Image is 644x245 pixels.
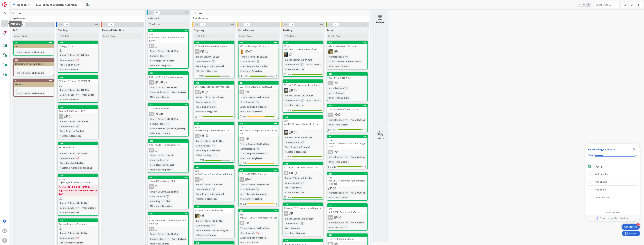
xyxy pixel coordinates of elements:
[70,98,70,101] span: :
[299,98,300,102] span: :
[148,72,188,75] div: 323
[283,115,323,159] a: 309729 - wsSICRIMEnviaInfoCriminalEstrangeiraLSTime in Column:5d 8h 14mComplexidade:Area:Registo ...
[14,44,54,48] div: dsd
[206,110,218,113] div: Registos
[201,64,201,68] span: :
[300,94,314,97] div: 1d 10h 32m
[283,80,323,83] div: 197
[344,55,344,59] span: :
[283,83,323,87] div: 822 - wsSSElegibilidadeTarifaSocial
[195,95,211,99] div: Time in Column
[149,90,165,94] div: Complexidade
[284,88,288,93] img: LS
[283,116,323,129] div: 309729 - wsSICRIMEnviaInfoCriminalEstrangeira
[70,68,79,71] div: Batch
[14,62,54,66] div: Definitions of Ready & Done
[59,58,74,62] div: Complexidade
[14,59,54,62] div: 103
[165,90,165,94] span: :
[245,105,246,109] span: :
[58,41,98,48] div: 364936 - prjIC_Ice
[75,53,75,57] span: :
[58,105,98,139] a: 233144 - wsBUPiConsultaRGGDFTime in Column:35d 8h 17mComplexidade:Area:Registo PredialMilestone:R...
[328,60,334,63] div: Area
[287,72,291,76] span: 9/9
[149,112,154,116] div: GN
[344,118,344,122] span: :
[194,90,234,94] div: CP
[285,116,323,118] div: 309
[284,52,288,57] img: JC
[327,104,367,107] div: 178
[240,82,279,84] div: 124
[60,76,98,78] div: 354
[59,63,65,67] div: Area
[194,41,234,44] div: 338
[195,49,200,54] div: VM
[334,60,335,63] span: :
[58,114,98,119] div: DF
[149,63,160,67] div: Milestone
[148,32,188,43] div: 844 - wsSIRPPesquisaNomeProprietarioVigencia
[243,115,246,118] span: 1 / 3
[150,104,188,106] div: 257
[196,82,234,84] div: 305
[300,94,300,97] span: :
[156,113,158,115] span: 12
[306,63,311,66] div: Area
[247,50,249,52] span: 6
[250,110,251,113] span: :
[327,81,367,85] div: SL
[17,34,28,38] span: Add Card...
[195,69,206,73] div: Milestone
[328,86,344,90] div: Complexidade
[194,81,234,85] div: 305
[161,113,163,115] span: 4
[14,79,54,87] div: 92README
[59,98,70,101] div: Milestone
[240,55,255,59] div: Time in Column
[160,63,161,67] span: :
[327,107,367,112] div: 775 - wsFINATInfoContribuinte
[149,54,165,58] div: Complexidade
[284,94,300,97] div: Time in Column
[295,67,305,71] div: Outros
[106,34,117,38] span: Add Card...
[177,90,177,94] span: :
[245,64,246,68] span: :
[70,98,79,101] div: Batch
[240,41,279,44] div: 336
[202,91,204,93] span: 1
[247,91,249,93] span: 3
[177,90,187,94] div: Outros
[295,103,305,107] div: Outros
[75,88,90,92] div: 41d 10h 22m
[59,93,74,97] div: Complexidade
[148,75,188,79] div: 833 - wsFINESPAPFaturaEletronica
[150,30,188,32] div: 330
[283,41,323,77] a: 247771 - wsFINATConsultaImoveisCallbackJCTime in Column:1d 9h 32mComplexidade:Area:OutrosMileston...
[31,50,31,54] span: :
[312,63,321,66] div: Outros
[58,79,98,83] div: 926 - prjIC_AtualizaSIIC2SICRIM
[327,72,367,80] div: 219919 - prjSC_SparkUtils
[161,81,163,83] span: 6
[13,58,54,76] a: 103Definitions of Ready & DoneTime in Column:59d 6h 56m
[148,106,188,111] div: 71 - wsMCEnvioSMS
[327,41,367,48] div: 10465 - wsAAAlteracaoPassword
[594,2,620,8] input: Quick Filter...
[356,118,366,122] div: Outros
[198,115,202,118] span: 5/5
[201,64,225,68] div: Registo Automóvel
[287,108,291,112] span: 9/9
[284,98,299,102] div: Complexidade
[240,95,255,99] div: Time in Column
[211,95,212,99] span: :
[165,86,166,89] span: :
[59,114,63,119] div: DF
[295,103,295,107] span: :
[255,60,255,63] span: :
[283,88,323,93] div: LS
[327,104,368,132] a: 178775 - wsFINATInfoContribuinteFHComplexidade:Area:OutrosMilestone:Outros29/32
[14,41,54,48] div: 393dsd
